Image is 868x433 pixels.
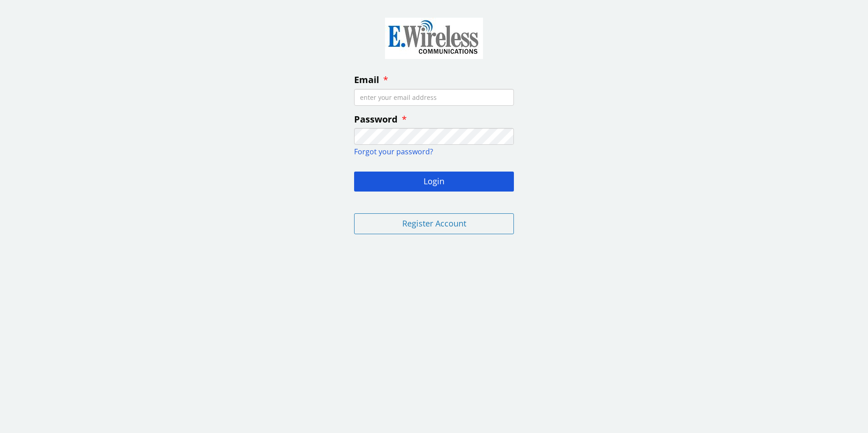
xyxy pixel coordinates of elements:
button: Login [354,172,514,192]
button: Register Account [354,213,514,234]
input: enter your email address [354,89,514,106]
span: Email [354,74,379,86]
a: Forgot your password? [354,147,433,157]
span: Password [354,113,398,125]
